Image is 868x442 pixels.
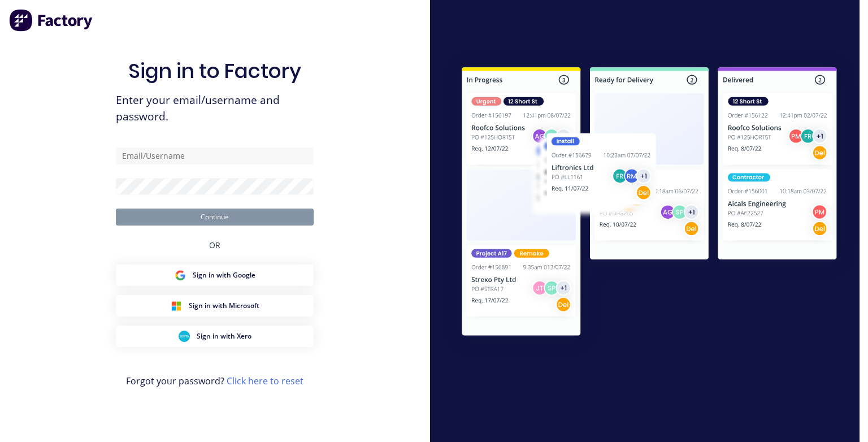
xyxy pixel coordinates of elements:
button: Continue [116,209,314,226]
span: Sign in with Microsoft [189,301,259,311]
img: Factory [9,9,94,32]
img: Sign in [439,46,860,360]
span: Sign in with Xero [197,331,251,341]
img: Xero Sign in [179,331,190,342]
input: Email/Username [116,148,314,164]
button: Xero Sign inSign in with Xero [116,326,314,347]
div: OR [209,226,220,265]
button: Google Sign inSign in with Google [116,265,314,286]
a: Click here to reset [227,375,303,387]
button: Microsoft Sign inSign in with Microsoft [116,295,314,317]
img: Microsoft Sign in [171,300,182,311]
span: Forgot your password? [126,374,303,388]
h1: Sign in to Factory [128,59,301,83]
span: Sign in with Google [193,270,255,280]
img: Google Sign in [175,270,186,281]
span: Enter your email/username and password. [116,92,314,125]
